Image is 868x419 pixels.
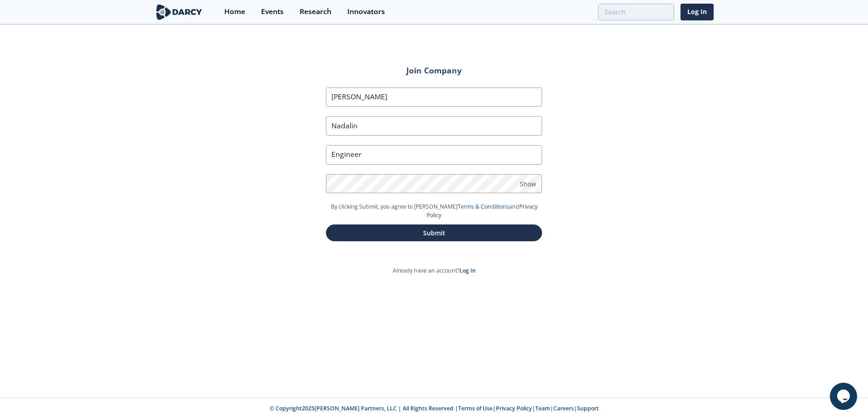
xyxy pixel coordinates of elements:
div: Home [224,8,245,15]
h2: Join Company [313,67,555,75]
div: Events [261,8,284,15]
input: Last Name [326,116,542,136]
img: logo-wide.svg [154,4,204,20]
a: Terms & Conditions [458,203,509,210]
button: Submit [326,224,542,241]
a: Team [535,404,550,412]
span: Show [520,179,536,188]
p: By clicking Submit, you agree to [PERSON_NAME] and [326,203,542,219]
a: Terms of Use [458,404,493,412]
a: Careers [553,404,574,412]
input: First Name [326,88,542,107]
div: Research [300,8,331,15]
input: Job Title [326,145,542,165]
a: Log In [681,4,714,20]
a: Privacy Policy [427,203,538,219]
p: Already have an account? [301,267,567,275]
p: © Copyright 2025 [PERSON_NAME] Partners, LLC | All Rights Reserved | | | | | [98,404,770,413]
input: Advanced Search [598,4,674,20]
iframe: chat widget [830,383,859,410]
a: Privacy Policy [496,404,532,412]
a: Log In [459,267,476,274]
a: Support [577,404,599,412]
div: Innovators [347,8,385,15]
